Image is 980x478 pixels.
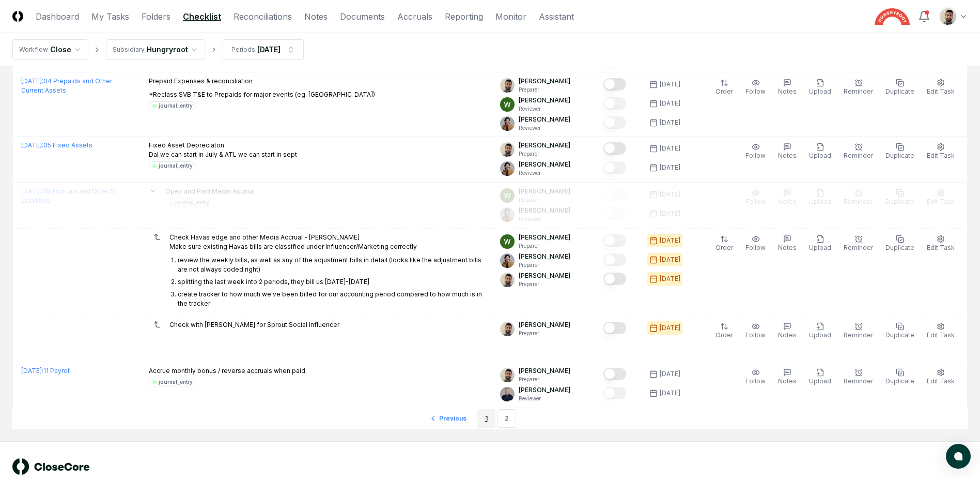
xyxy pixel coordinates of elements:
button: Mark complete [603,161,626,174]
span: Upload [809,244,831,251]
button: Periods[DATE] [223,39,304,60]
p: Reviewer [519,169,570,177]
div: [DATE] [660,118,680,127]
button: Reminder [842,233,875,255]
button: Order [713,233,735,255]
span: Order [715,87,733,95]
a: Notes [304,10,328,23]
button: Mark complete [603,368,626,380]
button: Upload [807,366,833,388]
div: [DATE] [660,236,680,245]
img: ACg8ocIK_peNeqvot3Ahh9567LsVhi0q3GD2O_uFDzmfmpbAfkCWeQ=s96-c [500,97,515,112]
button: Order [713,320,735,342]
span: Follow [745,244,766,251]
button: Duplicate [883,141,916,162]
p: Reviewer [519,395,570,402]
a: Accruals [397,10,432,23]
span: Notes [778,331,797,339]
div: [DATE] [660,369,680,379]
span: Reminder [844,331,873,339]
a: [DATE]:04 Prepaids and Other Current Assets [21,77,112,94]
button: Duplicate [883,366,916,388]
button: Upload [807,141,833,162]
span: Duplicate [885,244,914,251]
span: Notes [778,87,797,95]
p: Prepaid Expenses & reconciliation [149,77,375,86]
img: ACg8ocIj8Ed1971QfF93IUVvJX6lPm3y0CRToLvfAg4p8TYQk6NAZIo=s96-c [500,161,515,176]
button: Follow [743,77,768,98]
span: Duplicate [885,152,914,159]
img: d09822cc-9b6d-4858-8d66-9570c114c672_214030b4-299a-48fd-ad93-fc7c7aef54c6.png [500,78,515,93]
p: [PERSON_NAME] [519,366,570,376]
img: ACg8ocIK_peNeqvot3Ahh9567LsVhi0q3GD2O_uFDzmfmpbAfkCWeQ=s96-c [500,234,515,249]
p: Accrue monthly bonus / reverse accruals when paid [149,366,305,376]
span: Previous [439,414,466,423]
button: atlas-launcher [946,444,971,469]
img: d09822cc-9b6d-4858-8d66-9570c114c672_214030b4-299a-48fd-ad93-fc7c7aef54c6.png [940,8,956,25]
button: Reminder [842,320,875,342]
p: Preparer [519,242,570,250]
div: journal_entry [159,102,193,110]
p: *Reclass SVB T&E to Prepaids for major events (eg. [GEOGRAPHIC_DATA]) [149,90,375,99]
span: Upload [809,377,831,385]
p: Preparer [519,86,570,94]
img: d09822cc-9b6d-4858-8d66-9570c114c672_214030b4-299a-48fd-ad93-fc7c7aef54c6.png [500,273,515,287]
div: Workflow [19,45,48,54]
span: Reminder [844,152,873,159]
div: [DATE] [660,274,680,283]
img: Hungryroot logo [875,8,910,25]
p: Reviewer [519,124,570,132]
p: [PERSON_NAME] [519,320,570,330]
p: [PERSON_NAME] [519,96,570,105]
span: Notes [778,244,797,251]
button: Follow [743,320,768,342]
button: Reminder [842,77,875,98]
span: Upload [809,87,831,95]
button: Mark complete [603,142,626,155]
span: Reminder [844,377,873,385]
a: [DATE]:11 Payroll [21,367,71,375]
a: [DATE]:05 Fixed Assets [21,141,92,149]
span: Notes [778,377,797,385]
button: Mark complete [603,253,626,266]
p: [PERSON_NAME] [519,160,570,169]
p: Preparer [519,150,570,158]
a: Reporting [445,10,483,23]
img: logo [12,458,90,475]
button: Upload [807,233,833,255]
img: d09822cc-9b6d-4858-8d66-9570c114c672_214030b4-299a-48fd-ad93-fc7c7aef54c6.png [500,322,515,336]
span: Duplicate [885,377,914,385]
a: Reconciliations [234,10,292,23]
span: Duplicate [885,87,914,95]
span: Order [715,331,733,339]
button: Duplicate [883,233,916,255]
a: Dashboard [36,10,79,23]
div: [DATE] [660,389,680,398]
p: review the weekly bills, as well as any of the adjustment bills in detail (looks like the adjustm... [178,256,481,273]
p: [PERSON_NAME] [519,271,570,280]
img: d09822cc-9b6d-4858-8d66-9570c114c672_214030b4-299a-48fd-ad93-fc7c7aef54c6.png [500,368,515,382]
span: [DATE] : [21,367,43,375]
button: Notes [776,77,799,98]
button: Edit Task [925,320,957,342]
button: Mark complete [603,234,626,247]
button: Upload [807,320,833,342]
span: [DATE] : [21,141,43,149]
button: Duplicate [883,320,916,342]
p: Reviewer [519,105,570,113]
button: Mark complete [603,322,626,334]
a: Checklist [183,10,221,23]
button: Notes [776,320,799,342]
button: Order [713,77,735,98]
p: [PERSON_NAME] [519,385,570,395]
p: [PERSON_NAME] [519,252,570,261]
span: Upload [809,152,831,159]
div: [DATE] [660,99,680,108]
span: Edit Task [927,87,955,95]
span: Follow [745,377,766,385]
div: [DATE] [660,323,680,333]
span: Edit Task [927,244,955,251]
p: Fixed Asset Depreciaton Dal we can start in July & ATL we can start in sept [149,141,297,159]
img: Logo [12,11,23,22]
img: d09822cc-9b6d-4858-8d66-9570c114c672_214030b4-299a-48fd-ad93-fc7c7aef54c6.png [500,142,515,157]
